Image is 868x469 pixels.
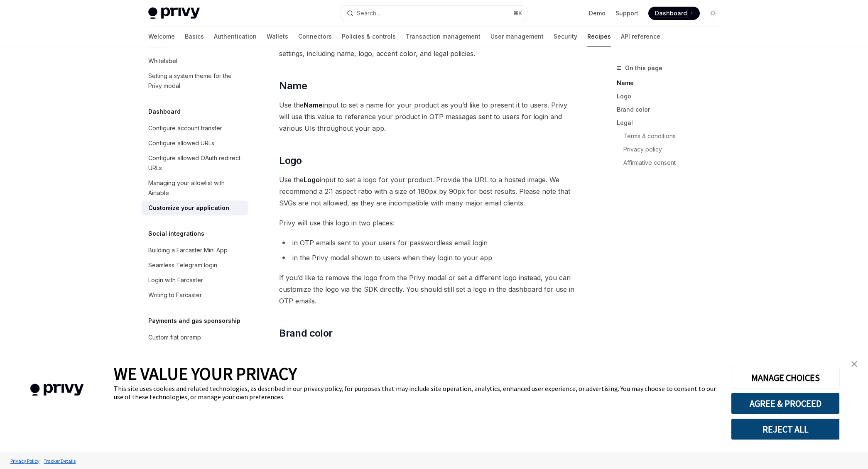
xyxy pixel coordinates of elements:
a: Managing your allowlist with Airtable [142,176,248,200]
div: This site uses cookies and related technologies, as described in our privacy policy, for purposes... [114,384,718,401]
span: Use the input to set a name for your product as you’d like to present it to users. Privy will use... [279,99,579,134]
img: company logo [12,372,101,408]
strong: Brand color [304,348,342,357]
div: Setting a system theme for the Privy modal [148,71,243,91]
div: Configure allowed OAuth redirect URLs [148,153,243,173]
div: Search... [357,8,380,18]
span: Brand color [279,327,332,340]
div: Customize your application [148,203,229,213]
a: Privacy policy [623,143,726,156]
span: Dashboard [655,9,687,17]
span: On this page [625,63,662,73]
li: in OTP emails sent to your users for passwordless email login [279,237,579,249]
a: Transaction management [406,27,481,46]
a: Affirmative consent [623,156,726,169]
span: If you’d like to remove the logo from the Privy modal or set a different logo instead, you can cu... [279,272,579,307]
a: Brand color [617,103,726,116]
img: light logo [148,7,200,19]
a: Seamless Telegram login [142,258,248,273]
a: Privacy Policy [8,454,42,468]
button: Search...⌘K [341,6,527,21]
span: WE VALUE YOUR PRIVACY [114,363,297,384]
a: Off-ramping with Privy [142,345,248,360]
a: Logo [617,90,726,103]
button: Toggle dark mode [706,7,720,20]
span: Logo [279,154,302,167]
button: REJECT ALL [731,418,840,440]
a: Basics [185,27,204,46]
div: Custom fiat onramp [148,332,201,342]
a: Policies & controls [342,27,396,46]
h5: Dashboard [148,107,181,117]
a: Writing to Farcaster [142,288,248,303]
a: Configure account transfer [142,121,248,136]
li: in the Privy modal shown to users when they login to your app [279,252,579,264]
a: Customize your application [142,200,248,215]
button: MANAGE CHOICES [731,367,840,388]
a: Connectors [298,27,332,46]
a: Building a Farcaster Mini App [142,243,248,258]
div: Off-ramping with Privy [148,347,209,357]
a: close banner [846,356,863,372]
div: Configure account transfer [148,123,222,133]
span: ⌘ K [513,10,522,17]
div: Login with Farcaster [148,275,203,285]
strong: Name [304,101,323,109]
button: AGREE & PROCEED [731,393,840,414]
div: Configure allowed URLs [148,138,214,148]
a: Recipes [587,27,611,46]
a: Authentication [214,27,257,46]
a: Login with Farcaster [142,273,248,288]
a: Setting a system theme for the Privy modal [142,68,248,93]
a: API reference [621,27,660,46]
a: Custom fiat onramp [142,330,248,345]
a: Dashboard [648,7,700,20]
a: Name [617,76,726,90]
a: Configure allowed OAuth redirect URLs [142,151,248,176]
a: Demo [589,9,606,17]
a: Security [554,27,577,46]
span: Privy will use this logo in two places: [279,217,579,229]
a: Legal [617,116,726,129]
div: Writing to Farcaster [148,290,202,300]
h5: Social integrations [148,229,204,239]
span: Use the page of the dashboard to configure your app’s brand settings, including name, logo, accen... [279,36,579,59]
span: Name [279,79,307,93]
a: Tracker Details [42,454,78,468]
span: Use the input to set a logo for your product. Provide the URL to a hosted image. We recommend a 2... [279,174,579,209]
a: User management [490,27,544,46]
div: Building a Farcaster Mini App [148,245,228,255]
a: Support [615,9,638,17]
a: Configure allowed URLs [142,136,248,151]
h5: Payments and gas sponsorship [148,316,240,326]
strong: Logo [304,176,320,184]
div: Managing your allowlist with Airtable [148,178,243,198]
a: Terms & conditions [623,129,726,143]
div: Seamless Telegram login [148,260,217,270]
a: Welcome [148,27,175,46]
span: Use the input to set an accent color for your application. Provide the color as a hexadecimal str... [279,347,579,370]
div: Whitelabel [148,56,177,66]
a: Whitelabel [142,54,248,68]
a: Wallets [267,27,288,46]
img: close banner [851,361,857,367]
